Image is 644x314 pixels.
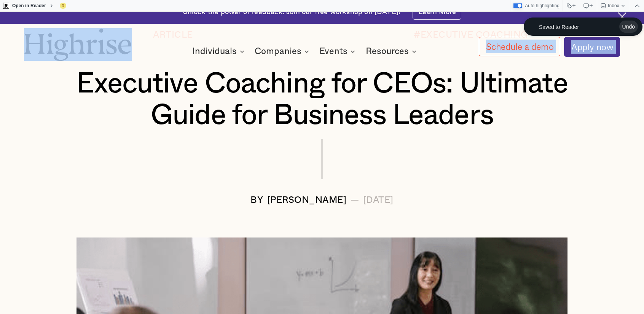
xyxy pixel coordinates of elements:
[564,37,620,57] a: Apply now
[192,47,247,56] div: Individuals
[319,47,357,56] div: Events
[192,47,237,56] div: Individuals
[366,47,409,56] div: Resources
[267,195,347,205] div: [PERSON_NAME]
[413,5,461,20] a: Learn More
[618,12,626,21] img: Cross icon
[351,195,359,205] div: —
[366,47,419,56] div: Resources
[363,195,394,205] div: [DATE]
[183,7,401,17] div: Unlock the power of feedback. Join our free workshop on [DATE]!
[255,47,311,56] div: Companies
[24,28,132,61] img: Highrise logo
[479,37,560,56] a: Schedule a demo
[255,47,301,56] div: Companies
[319,47,348,56] div: Events
[250,195,263,205] div: BY
[49,68,595,131] h1: Executive Coaching for CEOs: Ultimate Guide for Business Leaders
